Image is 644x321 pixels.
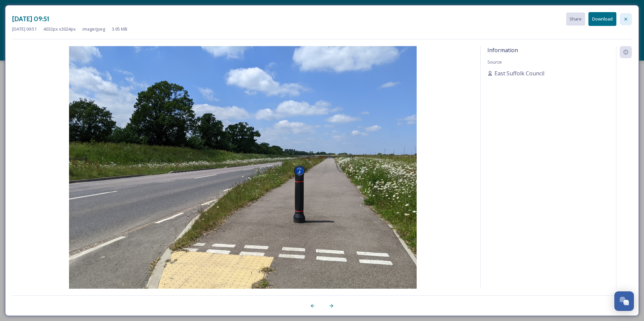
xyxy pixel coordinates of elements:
[83,26,105,32] span: image/jpeg
[43,26,76,32] span: 4032 px x 3024 px
[566,12,585,26] button: Share
[12,46,474,307] img: Beccles%20-%20Southern%20Relief%20Road.jpg
[494,69,544,77] span: East Suffolk Council
[614,291,634,311] button: Open Chat
[487,46,518,54] span: Information
[588,12,616,26] button: Download
[487,59,502,65] span: Source
[12,14,49,24] h3: [DATE] 09:51
[112,26,127,32] span: 3.95 MB
[12,26,37,32] span: [DATE] 09:51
